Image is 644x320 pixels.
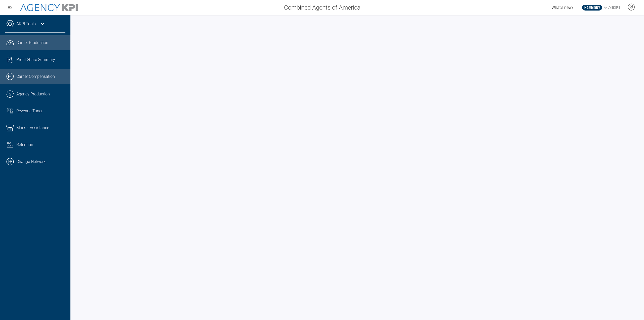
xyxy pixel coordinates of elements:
[551,5,573,10] span: What's new?
[16,21,36,27] a: AKPI Tools
[16,57,55,63] span: Profit Share Summary
[16,40,48,46] span: Carrier Production
[16,91,50,97] span: Agency Production
[16,125,49,131] span: Market Assistance
[16,142,65,148] div: Retention
[16,108,43,114] span: Revenue Tuner
[16,74,55,80] span: Carrier Compensation
[284,3,360,12] span: Combined Agents of America
[20,4,78,11] img: AgencyKPI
